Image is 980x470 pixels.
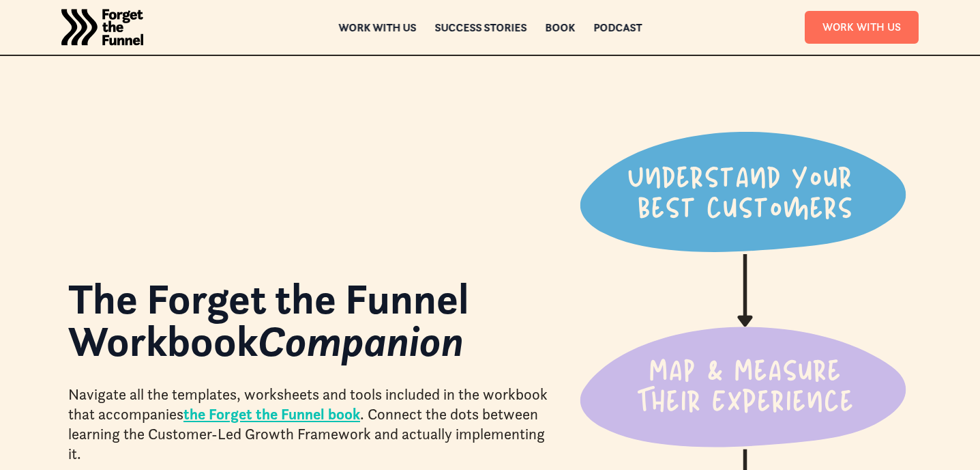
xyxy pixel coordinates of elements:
a: the Forget the Funnel book [183,404,360,424]
h1: The Forget the Funnel Workbook [68,277,558,363]
a: Podcast [593,23,642,32]
a: Work With Us [805,11,919,43]
a: Work with us [338,23,416,32]
a: Success Stories [434,23,526,32]
a: Book [545,23,575,32]
em: Companion [258,314,464,368]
